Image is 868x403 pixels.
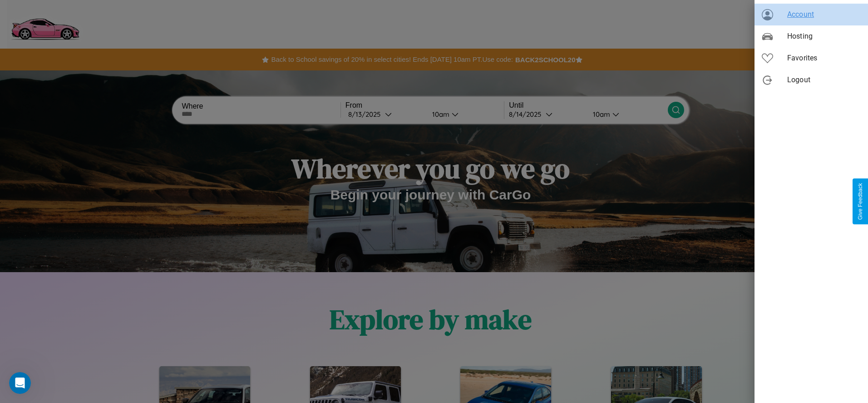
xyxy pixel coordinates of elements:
span: Favorites [787,53,861,64]
div: Logout [755,69,868,91]
span: Hosting [787,31,861,42]
span: Logout [787,75,861,85]
iframe: Intercom live chat [9,372,31,394]
div: Account [755,4,868,25]
span: Account [787,9,861,20]
div: Give Feedback [857,183,863,220]
div: Favorites [755,47,868,69]
div: Hosting [755,25,868,47]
